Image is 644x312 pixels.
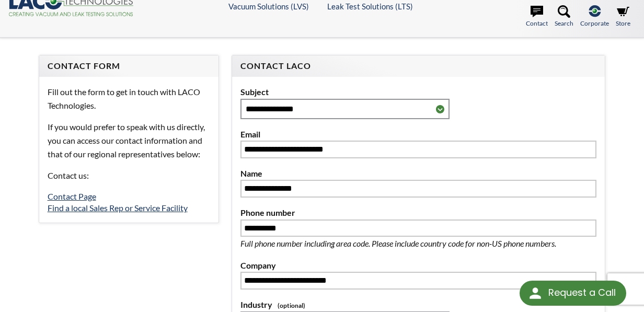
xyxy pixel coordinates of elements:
a: Find a local Sales Rep or Service Facility [48,203,188,213]
label: Company [240,259,596,272]
div: Request a Call [520,281,626,306]
label: Name [240,167,596,180]
p: If you would prefer to speak with us directly, you can access our contact information and that of... [48,120,211,160]
label: Industry [240,298,596,311]
h4: Contact Form [48,61,211,72]
h4: Contact LACO [240,61,596,72]
a: Leak Test Solutions (LTS) [327,2,413,11]
img: round button [527,285,544,302]
a: Vacuum Solutions (LVS) [228,2,309,11]
p: Full phone number including area code. Please include country code for non-US phone numbers. [240,237,591,250]
div: Request a Call [548,281,616,305]
label: Phone number [240,206,596,219]
a: Contact [526,5,548,28]
a: Search [555,5,573,28]
a: Store [616,5,630,28]
span: Corporate [580,18,609,28]
p: Contact us: [48,169,211,182]
p: Fill out the form to get in touch with LACO Technologies. [48,85,211,112]
label: Email [240,128,596,141]
a: Contact Page [48,191,96,201]
label: Subject [240,85,596,99]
